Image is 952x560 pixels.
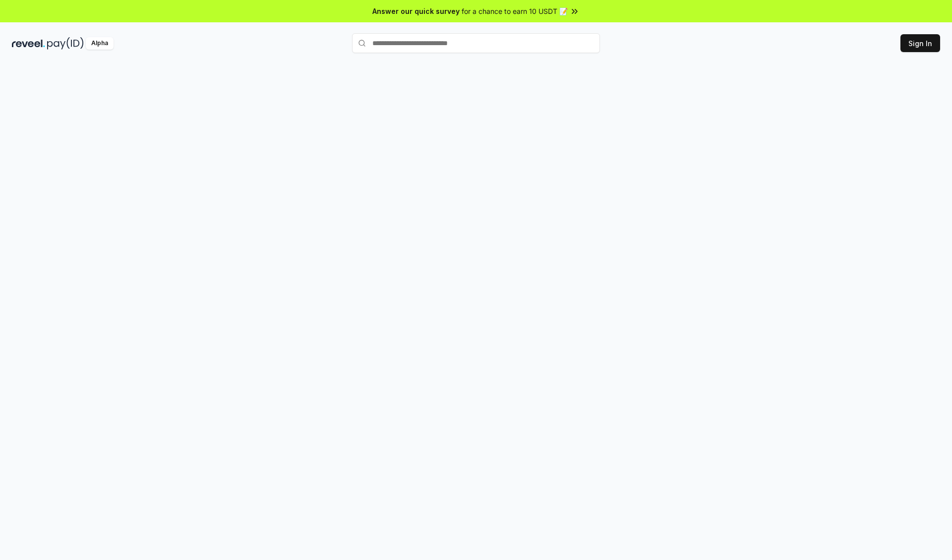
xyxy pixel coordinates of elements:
img: pay_id [47,37,84,50]
div: Alpha [86,37,114,50]
img: reveel_dark [12,37,45,50]
span: for a chance to earn 10 USDT 📝 [462,6,568,16]
button: Sign In [900,34,940,52]
span: Answer our quick survey [372,6,460,16]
